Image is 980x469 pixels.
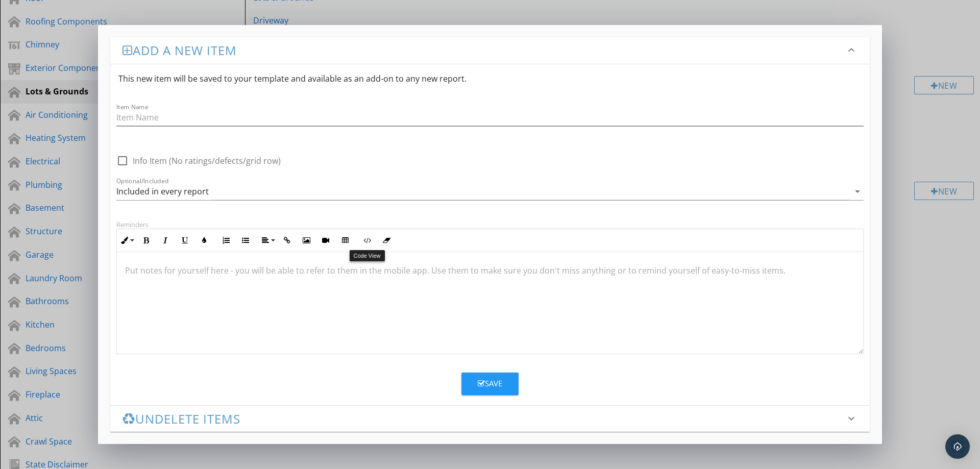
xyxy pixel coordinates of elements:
div: Save [478,378,502,389]
button: Unordered List [236,231,255,250]
button: Align [258,231,277,250]
button: Ordered List [216,231,236,250]
button: Underline (Ctrl+U) [175,231,194,250]
i: keyboard_arrow_down [845,412,857,425]
div: This new item will be saved to your template and available as an add-on to any new report. [110,64,870,93]
i: arrow_drop_down [851,185,864,198]
h3: Undelete items [122,412,845,426]
button: Insert Video [316,231,335,250]
button: Inline Style [117,231,136,250]
label: Info Item (No ratings/defects/grid row) [133,156,281,166]
div: Code View [350,250,385,261]
button: Insert Image (Ctrl+P) [297,231,316,250]
i: keyboard_arrow_down [845,44,857,56]
div: Included in every report [116,187,209,196]
div: Reminders [116,220,864,229]
button: Clear Formatting [377,231,396,250]
button: Insert Table [335,231,355,250]
div: Open Intercom Messenger [945,434,970,459]
button: Bold (Ctrl+B) [136,231,156,250]
button: Insert Link (Ctrl+K) [277,231,297,250]
button: Italic (Ctrl+I) [156,231,175,250]
button: Colors [194,231,214,250]
input: Item Name [116,109,864,126]
h3: Add a new item [122,43,845,57]
button: Save [461,373,519,395]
